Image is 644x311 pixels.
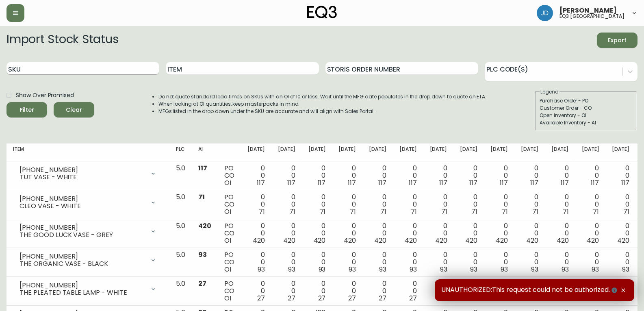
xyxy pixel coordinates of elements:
[192,144,218,161] th: AI
[350,207,356,216] span: 71
[224,178,231,187] span: OI
[320,207,326,216] span: 71
[465,236,477,245] span: 420
[247,165,265,187] div: 0 0
[399,251,417,273] div: 0 0
[241,144,271,161] th: [DATE]
[247,194,265,215] div: 0 0
[441,286,619,295] span: UNAUTHORIZED:This request could not be authorized.
[460,165,477,187] div: 0 0
[338,222,356,244] div: 0 0
[283,236,295,245] span: 420
[308,251,326,273] div: 0 0
[551,222,569,244] div: 0 0
[288,265,295,274] span: 93
[169,161,192,190] td: 5.0
[13,251,163,269] div: [PHONE_NUMBER]THE ORGANIC VASE - BLACK
[338,280,356,302] div: 0 0
[469,178,477,187] span: 117
[496,236,508,245] span: 420
[399,165,417,187] div: 0 0
[460,251,477,273] div: 0 0
[257,294,265,303] span: 27
[20,253,145,260] div: [PHONE_NUMBER]
[470,265,477,274] span: 93
[430,194,447,215] div: 0 0
[423,144,454,161] th: [DATE]
[621,178,629,187] span: 117
[460,222,477,244] div: 0 0
[20,166,145,174] div: [PHONE_NUMBER]
[562,265,569,274] span: 93
[318,294,326,303] span: 27
[348,294,356,303] span: 27
[490,222,508,244] div: 0 0
[593,207,599,216] span: 71
[532,207,538,216] span: 71
[278,280,295,302] div: 0 0
[20,224,145,231] div: [PHONE_NUMBER]
[332,144,362,161] th: [DATE]
[521,194,538,215] div: 0 0
[592,265,599,274] span: 93
[557,236,569,245] span: 420
[224,265,231,274] span: OI
[198,221,211,231] span: 420
[278,165,295,187] div: 0 0
[288,294,295,303] span: 27
[308,280,326,302] div: 0 0
[612,222,629,244] div: 0 0
[308,194,326,215] div: 0 0
[490,194,508,215] div: 0 0
[409,178,417,187] span: 117
[13,194,163,211] div: [PHONE_NUMBER]CLEO VASE - WHITE
[253,236,265,245] span: 420
[405,236,417,245] span: 420
[612,251,629,273] div: 0 0
[224,194,234,215] div: PO CO
[379,265,386,274] span: 93
[20,195,145,202] div: [PHONE_NUMBER]
[559,7,617,14] span: [PERSON_NAME]
[169,219,192,248] td: 5.0
[224,236,231,245] span: OI
[460,194,477,215] div: 0 0
[587,236,599,245] span: 420
[344,236,356,245] span: 420
[278,222,295,244] div: 0 0
[582,194,599,215] div: 0 0
[561,178,569,187] span: 117
[440,265,447,274] span: 93
[158,108,487,115] li: MFGs listed in the drop down under the SKU are accurate and will align with Sales Portal.
[247,251,265,273] div: 0 0
[7,33,118,48] h2: Import Stock Status
[198,192,205,202] span: 71
[551,165,569,187] div: 0 0
[287,178,295,187] span: 117
[259,207,265,216] span: 71
[540,119,632,126] div: Available Inventory - AI
[20,231,145,239] div: THE GOOD LUCK VASE - GREY
[158,100,487,108] li: When looking at OI quantities, keep masterpacks in mind.
[622,265,629,274] span: 93
[20,105,34,115] div: Filter
[224,280,234,302] div: PO CO
[13,222,163,240] div: [PHONE_NUMBER]THE GOOD LUCK VASE - GREY
[612,194,629,215] div: 0 0
[20,174,145,181] div: TUT VASE - WHITE
[559,14,624,19] h5: eq3 [GEOGRAPHIC_DATA]
[319,265,326,274] span: 93
[393,144,423,161] th: [DATE]
[314,236,326,245] span: 420
[526,236,538,245] span: 420
[430,222,447,244] div: 0 0
[441,207,447,216] span: 71
[623,207,629,216] span: 71
[302,144,332,161] th: [DATE]
[169,190,192,219] td: 5.0
[439,178,447,187] span: 117
[362,144,393,161] th: [DATE]
[247,280,265,302] div: 0 0
[378,178,386,187] span: 117
[591,178,599,187] span: 117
